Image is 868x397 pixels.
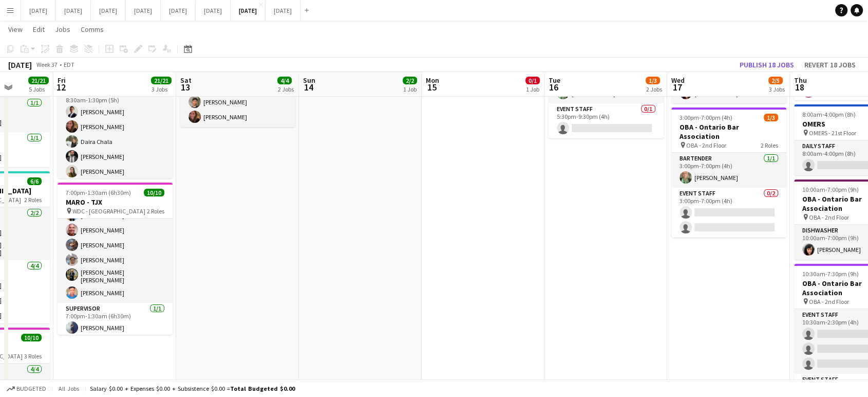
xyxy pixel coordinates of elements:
button: [DATE] [91,1,126,21]
a: Comms [77,23,108,36]
span: Jobs [55,25,70,34]
button: Publish 18 jobs [735,58,798,71]
span: View [8,25,23,34]
span: Budgeted [16,385,46,392]
span: Comms [81,25,104,34]
button: [DATE] [266,1,300,21]
button: [DATE] [161,1,196,21]
div: [DATE] [8,60,32,70]
button: [DATE] [21,1,56,21]
div: EDT [64,61,74,68]
button: [DATE] [231,1,266,21]
a: Jobs [51,23,74,36]
button: Revert 18 jobs [800,58,860,71]
button: [DATE] [196,1,231,21]
button: [DATE] [126,1,161,21]
span: Week 37 [34,61,60,68]
span: Total Budgeted $0.00 [230,385,295,392]
span: All jobs [56,385,81,392]
div: Salary $0.00 + Expenses $0.00 + Subsistence $0.00 = [90,385,295,392]
a: View [4,23,27,36]
span: Edit [33,25,45,34]
button: Budgeted [5,383,48,394]
a: Edit [29,23,49,36]
button: [DATE] [56,1,91,21]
